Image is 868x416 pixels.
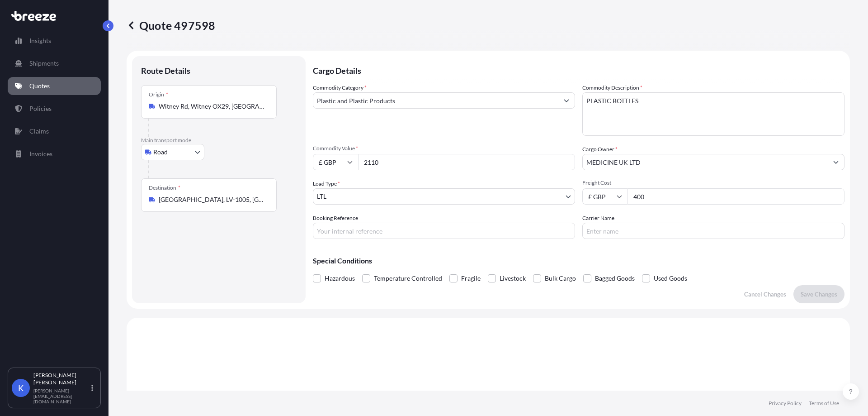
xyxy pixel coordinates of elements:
[545,272,576,285] span: Bulk Cargo
[744,290,786,299] p: Cancel Changes
[29,59,59,68] p: Shipments
[769,400,802,407] a: Privacy Policy
[313,83,367,92] label: Commodity Category
[159,195,265,204] input: Destination
[29,104,52,113] p: Policies
[317,192,326,201] span: LTL
[654,272,687,285] span: Used Goods
[313,92,558,109] input: Select a commodity type
[358,154,575,170] input: Type amount
[8,122,101,140] a: Claims
[33,388,90,404] p: [PERSON_NAME][EMAIL_ADDRESS][DOMAIN_NAME]
[29,81,50,91] p: Quotes
[595,272,635,285] span: Bagged Goods
[141,137,297,144] p: Main transport mode
[29,36,51,45] p: Insights
[313,257,844,264] p: Special Conditions
[8,77,101,95] a: Quotes
[8,100,101,118] a: Policies
[149,91,168,98] div: Origin
[8,145,101,163] a: Invoices
[313,56,844,83] p: Cargo Details
[18,383,24,392] span: K
[793,285,844,303] button: Save Changes
[582,223,844,239] input: Enter name
[583,154,828,170] input: Full name
[582,214,614,223] label: Carrier Name
[141,144,204,160] button: Select transport
[461,272,481,285] span: Fragile
[809,400,839,407] a: Terms of Use
[29,127,49,136] p: Claims
[8,32,101,50] a: Insights
[313,145,575,152] span: Commodity Value
[582,179,844,186] span: Freight Cost
[500,272,526,285] span: Livestock
[33,372,90,386] p: [PERSON_NAME] [PERSON_NAME]
[828,154,844,170] button: Show suggestions
[149,184,180,191] div: Destination
[582,92,844,136] textarea: PLASTIC BOTTLES
[141,65,190,76] p: Route Details
[313,223,575,239] input: Your internal reference
[313,179,340,188] span: Load Type
[374,272,442,285] span: Temperature Controlled
[127,18,215,33] p: Quote 497598
[313,214,358,223] label: Booking Reference
[153,148,168,157] span: Road
[558,92,575,109] button: Show suggestions
[801,290,837,299] p: Save Changes
[325,272,355,285] span: Hazardous
[627,188,844,205] input: Enter amount
[29,149,52,158] p: Invoices
[313,188,575,205] button: LTL
[8,54,101,72] a: Shipments
[737,285,793,303] button: Cancel Changes
[582,145,618,154] label: Cargo Owner
[159,102,265,111] input: Origin
[582,83,642,92] label: Commodity Description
